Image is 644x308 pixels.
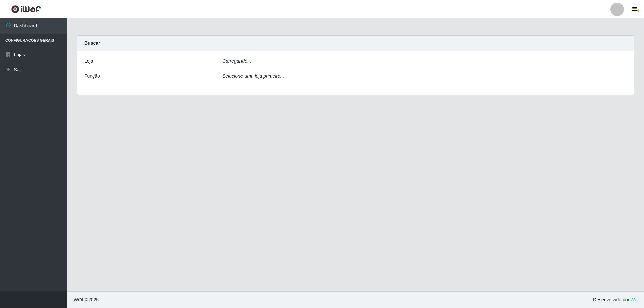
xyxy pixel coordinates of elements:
label: Loja [84,58,93,65]
i: Selecione uma loja primeiro... [222,73,284,79]
span: IWOF [72,297,85,302]
i: Carregando... [222,58,251,64]
span: © 2025 . [72,296,100,303]
img: CoreUI Logo [11,5,41,13]
span: Desenvolvido por [593,296,639,303]
a: iWof [629,297,639,302]
label: Função [84,73,100,80]
strong: Buscar [84,40,100,46]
